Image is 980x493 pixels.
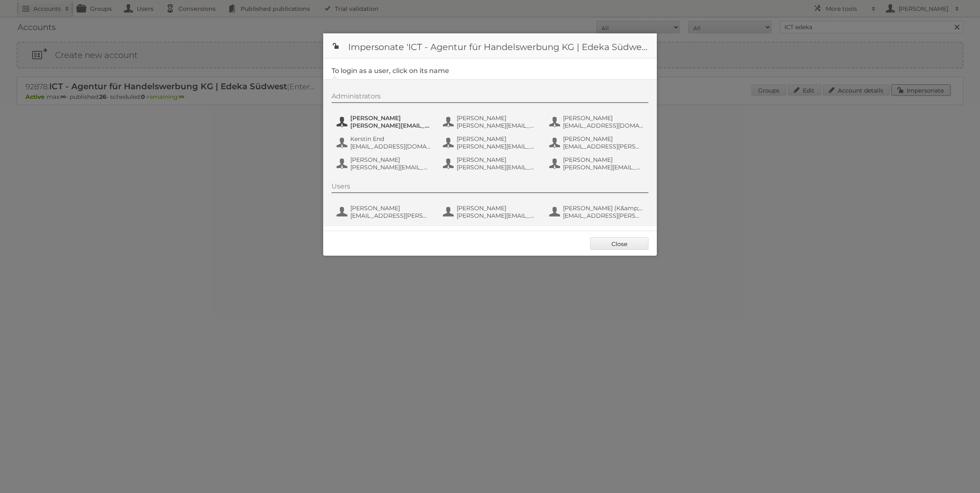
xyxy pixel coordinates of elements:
span: [PERSON_NAME] [350,156,431,163]
span: [EMAIL_ADDRESS][PERSON_NAME][DOMAIN_NAME] [350,212,431,219]
button: [PERSON_NAME] [PERSON_NAME][EMAIL_ADDRESS][PERSON_NAME][DOMAIN_NAME] [442,134,540,151]
span: [PERSON_NAME] [457,204,538,212]
h1: Impersonate 'ICT - Agentur für Handelswerbung KG | Edeka Südwest' [323,33,657,58]
span: [PERSON_NAME][EMAIL_ADDRESS][PERSON_NAME][DOMAIN_NAME] [563,163,644,171]
span: [PERSON_NAME] [350,114,431,122]
span: [PERSON_NAME] [350,204,431,212]
button: [PERSON_NAME] [PERSON_NAME][EMAIL_ADDRESS][PERSON_NAME][DOMAIN_NAME] [442,155,540,172]
span: [PERSON_NAME][EMAIL_ADDRESS][PERSON_NAME][DOMAIN_NAME] [457,122,538,129]
legend: To login as a user, click on its name [332,67,449,75]
span: [PERSON_NAME] [563,114,644,122]
button: [PERSON_NAME] [PERSON_NAME][EMAIL_ADDRESS][PERSON_NAME][DOMAIN_NAME] [336,113,434,130]
button: [PERSON_NAME] [PERSON_NAME][EMAIL_ADDRESS][PERSON_NAME][DOMAIN_NAME] [442,113,540,130]
span: [EMAIL_ADDRESS][DOMAIN_NAME] [350,143,431,150]
span: [EMAIL_ADDRESS][DOMAIN_NAME] [563,122,644,129]
span: [PERSON_NAME][EMAIL_ADDRESS][PERSON_NAME][DOMAIN_NAME] [350,163,431,171]
a: Close [590,237,648,250]
span: [PERSON_NAME][EMAIL_ADDRESS][PERSON_NAME][DOMAIN_NAME] [457,212,538,219]
span: [PERSON_NAME] [563,135,644,143]
span: [EMAIL_ADDRESS][PERSON_NAME][DOMAIN_NAME] [563,212,644,219]
span: [PERSON_NAME] [563,156,644,163]
span: [PERSON_NAME][EMAIL_ADDRESS][PERSON_NAME][DOMAIN_NAME] [350,122,431,129]
span: [PERSON_NAME] [457,156,538,163]
span: [PERSON_NAME][EMAIL_ADDRESS][PERSON_NAME][DOMAIN_NAME] [457,163,538,171]
button: [PERSON_NAME] [EMAIL_ADDRESS][PERSON_NAME][DOMAIN_NAME] [548,134,646,151]
button: [PERSON_NAME] [PERSON_NAME][EMAIL_ADDRESS][PERSON_NAME][DOMAIN_NAME] [442,204,540,220]
span: [PERSON_NAME][EMAIL_ADDRESS][PERSON_NAME][DOMAIN_NAME] [457,143,538,150]
span: Kerstin End [350,135,431,143]
span: [PERSON_NAME] [457,114,538,122]
div: Administrators [332,92,648,103]
button: [PERSON_NAME] [EMAIL_ADDRESS][DOMAIN_NAME] [548,113,646,130]
button: [PERSON_NAME] [EMAIL_ADDRESS][PERSON_NAME][DOMAIN_NAME] [336,204,434,220]
button: [PERSON_NAME] (K&amp;D) [EMAIL_ADDRESS][PERSON_NAME][DOMAIN_NAME] [548,204,646,220]
span: [PERSON_NAME] (K&amp;D) [563,204,644,212]
span: [EMAIL_ADDRESS][PERSON_NAME][DOMAIN_NAME] [563,143,644,150]
button: Kerstin End [EMAIL_ADDRESS][DOMAIN_NAME] [336,134,434,151]
div: Users [332,182,648,193]
button: [PERSON_NAME] [PERSON_NAME][EMAIL_ADDRESS][PERSON_NAME][DOMAIN_NAME] [548,155,646,172]
button: [PERSON_NAME] [PERSON_NAME][EMAIL_ADDRESS][PERSON_NAME][DOMAIN_NAME] [336,155,434,172]
span: [PERSON_NAME] [457,135,538,143]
